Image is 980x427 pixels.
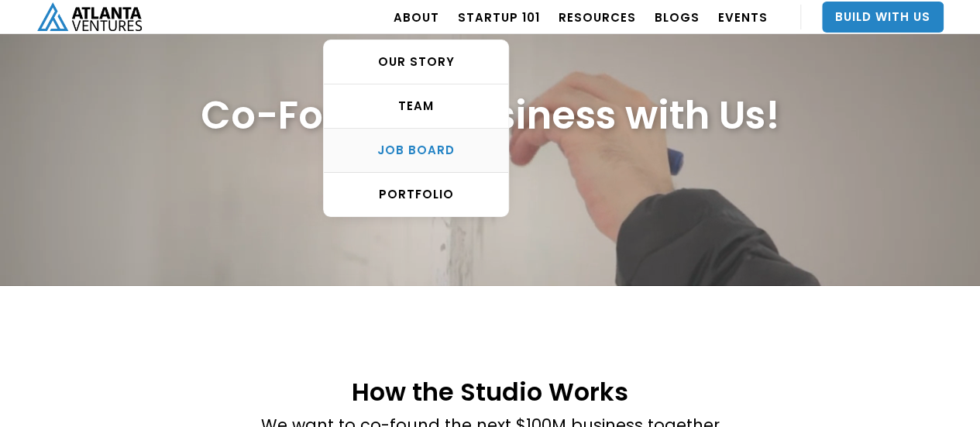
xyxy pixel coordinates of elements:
div: OUR STORY [324,54,508,70]
h2: How the Studio Works [261,378,720,405]
div: TEAM [324,98,508,114]
a: Job Board [324,129,508,173]
a: Build With Us [822,2,944,33]
a: PORTFOLIO [324,173,508,216]
div: PORTFOLIO [324,187,508,202]
a: OUR STORY [324,40,508,84]
h1: Co-Found a Business with Us! [201,91,780,139]
div: Job Board [324,143,508,158]
a: TEAM [324,84,508,129]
